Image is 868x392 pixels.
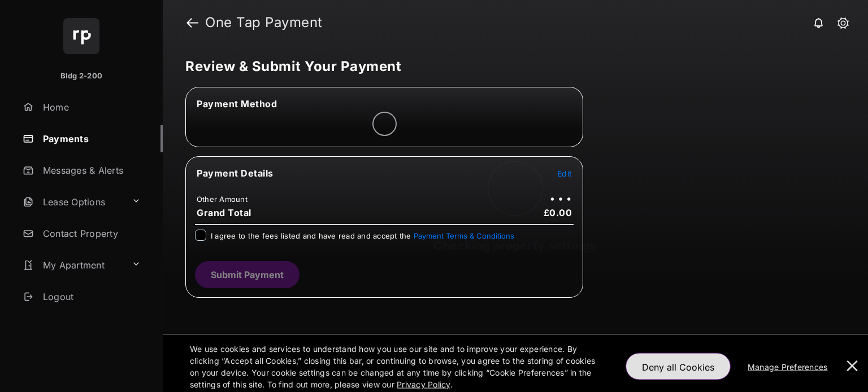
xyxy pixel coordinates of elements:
a: Payments [18,125,163,152]
a: Lease Options [18,188,127,215]
a: Contact Property [18,220,163,247]
a: My Apartment [18,252,127,279]
a: Messages & Alerts [18,157,163,184]
p: Bldg 2-200 [60,71,102,82]
a: Logout [18,283,163,310]
img: svg+xml;base64,PHN2ZyB4bWxucz0iaHR0cDovL3d3dy53My5vcmcvMjAwMC9zdmciIHdpZHRoPSI2NCIgaGVpZ2h0PSI2NC... [63,18,99,54]
a: Home [18,94,163,121]
span: Checking property settings [433,238,597,252]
